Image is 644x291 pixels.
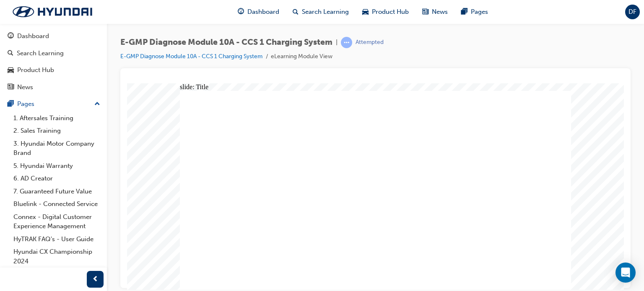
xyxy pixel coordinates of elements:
[8,100,14,108] span: pages-icon
[17,65,54,75] div: Product Hub
[8,33,14,40] span: guage-icon
[10,160,104,173] a: 5. Hyundai Warranty
[415,3,454,21] a: news-iconNews
[10,233,104,246] a: HyTRAK FAQ's - User Guide
[10,245,104,268] a: Hyundai CX Championship 2024
[17,99,34,109] div: Pages
[3,28,104,44] a: Dashboard
[4,3,101,21] img: Trak
[3,62,104,78] a: Product Hub
[10,198,104,211] a: Bluelink - Connected Service
[3,96,104,112] button: Pages
[10,112,104,125] a: 1. Aftersales Training
[10,185,104,198] a: 7. Guaranteed Future Value
[10,211,104,233] a: Connex - Digital Customer Experience Management
[454,3,495,21] a: pages-iconPages
[3,46,104,61] a: Search Learning
[271,52,332,62] li: eLearning Module View
[293,7,299,17] span: search-icon
[17,49,64,58] div: Search Learning
[3,80,104,95] a: News
[471,7,488,17] span: Pages
[8,84,14,91] span: news-icon
[432,7,448,17] span: News
[3,27,104,96] button: DashboardSearch LearningProduct HubNews
[615,263,636,283] div: Open Intercom Messenger
[231,3,286,21] a: guage-iconDashboard
[628,7,636,17] span: DF
[461,7,467,17] span: pages-icon
[625,5,640,19] button: DF
[336,38,338,47] span: |
[356,3,415,21] a: car-iconProduct Hub
[10,124,104,137] a: 2. Sales Training
[286,3,356,21] a: search-iconSearch Learning
[238,7,244,17] span: guage-icon
[372,7,409,17] span: Product Hub
[10,137,104,160] a: 3. Hyundai Motor Company Brand
[362,7,369,17] span: car-icon
[17,31,49,41] div: Dashboard
[302,7,349,17] span: Search Learning
[92,274,99,285] span: prev-icon
[120,38,332,47] span: E-GMP Diagnose Module 10A - CCS 1 Charging System
[356,39,384,46] div: Attempted
[247,7,279,17] span: Dashboard
[422,7,428,17] span: news-icon
[10,172,104,185] a: 6. AD Creator
[8,67,14,74] span: car-icon
[341,37,352,48] span: learningRecordVerb_ATTEMPT-icon
[120,53,262,60] a: E-GMP Diagnose Module 10A - CCS 1 Charging System
[94,99,100,110] span: up-icon
[8,50,13,57] span: search-icon
[17,82,33,92] div: News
